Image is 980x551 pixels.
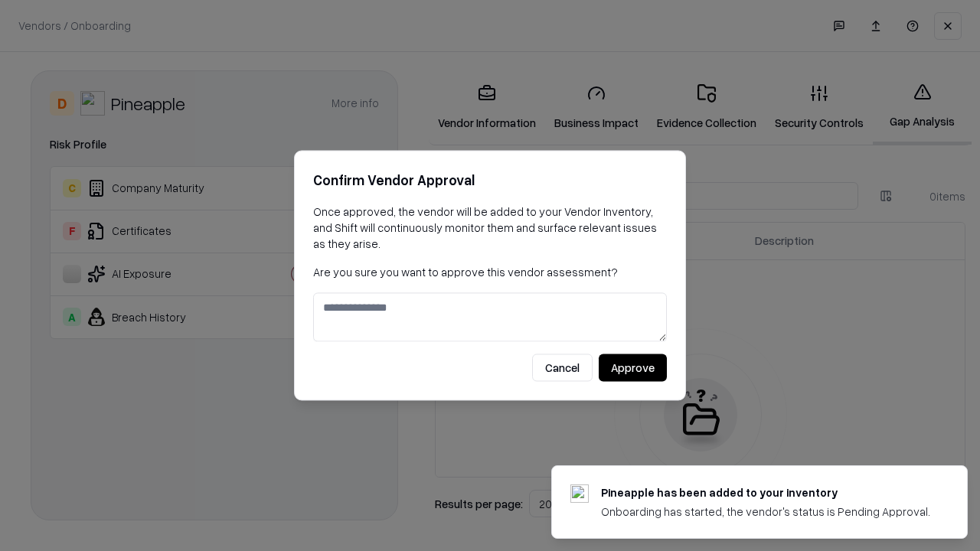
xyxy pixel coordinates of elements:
div: Onboarding has started, the vendor's status is Pending Approval. [601,504,930,520]
p: Are you sure you want to approve this vendor assessment? [313,264,667,280]
div: Pineapple has been added to your inventory [601,484,930,500]
h2: Confirm Vendor Approval [313,169,667,191]
button: Approve [599,354,667,382]
p: Once approved, the vendor will be added to your Vendor Inventory, and Shift will continuously mon... [313,204,667,252]
button: Cancel [532,354,593,382]
img: pineappleenergy.com [570,484,589,503]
